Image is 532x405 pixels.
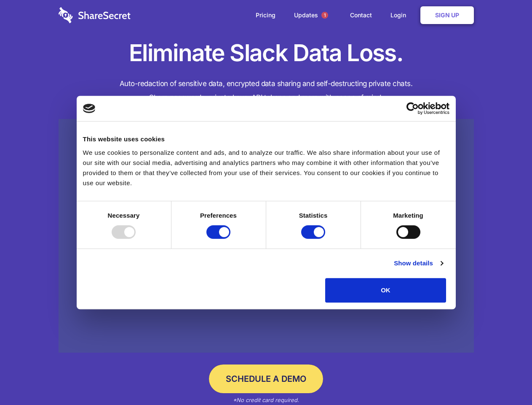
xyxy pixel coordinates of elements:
a: Login [382,2,419,28]
a: Pricing [247,2,284,28]
em: *No credit card required. [233,397,299,403]
h1: Eliminate Slack Data Loss. [59,38,474,68]
div: We use cookies to personalize content and ads, and to analyze our traffic. We also share informat... [83,148,449,188]
strong: Necessary [108,212,140,219]
a: Sign Up [420,6,474,24]
span: 1 [321,12,328,19]
img: logo-wordmark-white-trans-d4663122ce5f474addd5e946df7df03e33cb6a1c49d2221995e7729f52c070b2.svg [59,7,131,23]
a: Usercentrics Cookiebot - opens in a new window [376,102,449,115]
button: OK [325,278,446,302]
a: Show details [394,258,443,268]
strong: Marketing [393,212,423,219]
a: Schedule a Demo [209,364,323,393]
strong: Statistics [299,212,328,219]
a: Contact [342,2,380,28]
strong: Preferences [200,212,237,219]
div: This website uses cookies [83,134,449,144]
a: Wistia video thumbnail [59,119,474,353]
h4: Auto-redaction of sensitive data, encrypted data sharing and self-destructing private chats. Shar... [59,77,474,105]
img: logo [83,104,96,113]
